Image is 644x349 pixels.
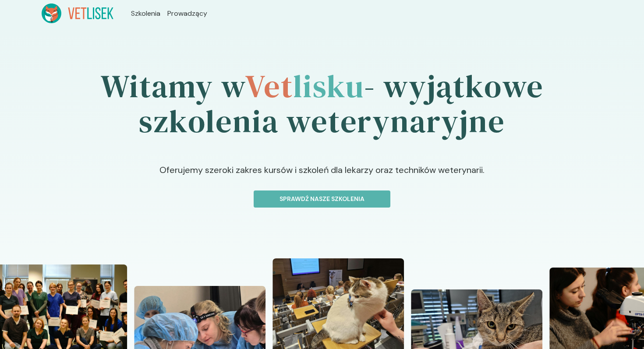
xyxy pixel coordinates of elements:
p: Sprawdź nasze szkolenia [261,194,383,204]
span: lisku [293,64,364,108]
span: Vet [245,64,293,108]
button: Sprawdź nasze szkolenia [254,190,390,208]
h1: Witamy w - wyjątkowe szkolenia weterynaryjne [42,44,602,163]
a: Prowadzący [167,8,207,19]
a: Szkolenia [131,8,160,19]
p: Oferujemy szeroki zakres kursów i szkoleń dla lekarzy oraz techników weterynarii. [107,163,537,190]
